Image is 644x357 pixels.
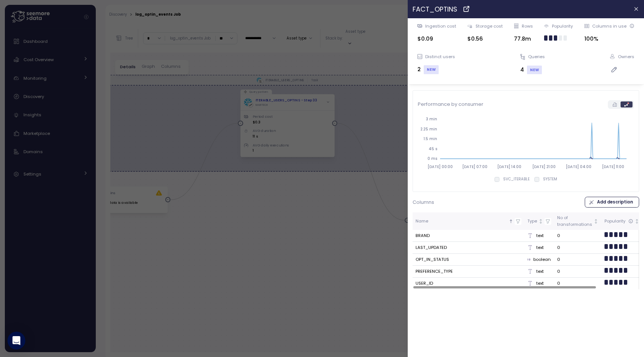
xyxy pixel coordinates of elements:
[524,212,554,230] th: TypeNot sorted
[522,23,533,29] div: Rows
[602,164,624,169] tspan: [DATE] 11:00
[426,117,437,121] tspan: 3 min
[543,177,557,182] p: SYSTEM
[527,218,537,225] div: Type
[593,219,599,224] div: Not sorted
[420,127,437,132] tspan: 2.25 min
[538,219,543,224] div: Not sorted
[497,164,521,169] tspan: [DATE] 14:00
[554,242,602,254] td: 0
[423,136,437,141] tspan: 1.5 min
[566,164,591,169] tspan: [DATE] 04:00
[537,244,544,250] p: text
[537,280,544,286] p: text
[618,54,634,60] div: Owners
[602,212,643,230] th: PopularityNot sorted
[413,199,434,206] p: Columns
[514,35,533,43] div: 77.8m
[416,280,433,287] div: USER_ID
[532,164,556,169] tspan: [DATE] 21:00
[554,278,602,289] td: 0
[528,54,545,60] div: Queries
[416,218,507,225] div: Name
[416,233,430,239] div: BRAND
[537,233,544,238] p: text
[537,268,544,274] p: text
[584,35,634,43] div: 100%
[476,23,503,29] div: Storage cost
[424,65,439,74] div: NEW
[417,35,456,43] div: $0.09
[527,66,542,75] div: NEW
[557,215,592,228] div: No of transformations
[534,256,551,262] p: boolean
[585,197,640,208] button: Add description
[554,212,602,230] th: No oftransformationsNot sorted
[416,256,449,263] div: OPT_IN_STATUS
[427,164,453,169] tspan: [DATE] 00:00
[508,219,514,224] div: Sorted ascending
[418,101,483,108] p: Performance by consumer
[592,23,634,29] div: Columns in use
[597,197,633,207] span: Add description
[554,266,602,278] td: 0
[503,177,530,182] p: SVC_ITERABLE
[462,164,487,169] tspan: [DATE] 07:00
[425,54,455,60] div: Distinct users
[427,156,437,161] tspan: 0 ms
[554,230,602,242] td: 0
[413,212,524,230] th: NameSorted ascending
[416,244,447,251] div: LAST_UPDATED
[552,23,573,29] div: Popularity
[520,66,545,75] div: 4
[604,218,633,225] div: Popularity
[416,268,453,275] div: PREFERENCE_TYPE
[429,146,437,151] tspan: 45 s
[425,23,456,29] div: Ingestion cost
[417,65,455,74] div: 2
[468,35,503,43] div: $0.56
[7,332,25,350] div: Open Intercom Messenger
[554,254,602,266] td: 0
